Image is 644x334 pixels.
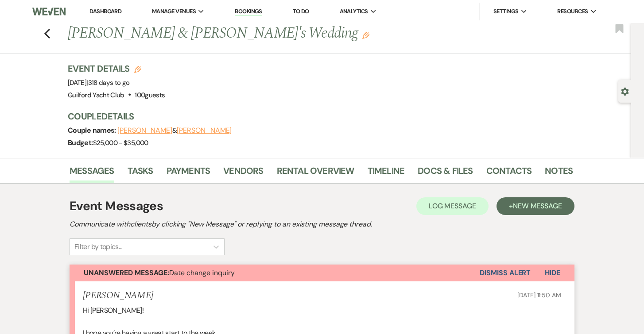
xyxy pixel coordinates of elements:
[277,164,354,183] a: Rental Overview
[497,197,574,215] button: +New Message
[545,268,560,277] span: Hide
[362,31,369,39] button: Edit
[117,126,232,135] span: &
[68,126,117,135] span: Couple names:
[486,164,532,183] a: Contacts
[128,164,153,183] a: Tasks
[429,201,476,211] span: Log Message
[86,78,129,87] span: |
[68,62,165,75] h3: Event Details
[621,87,629,95] button: Open lead details
[68,138,93,147] span: Budget:
[493,7,519,16] span: Settings
[152,7,196,16] span: Manage Venues
[89,8,121,15] a: Dashboard
[70,265,480,281] button: Unanswered Message:Date change inquiry
[368,164,405,183] a: Timeline
[84,268,169,277] strong: Unanswered Message:
[88,78,130,87] span: 318 days to go
[83,290,153,301] h5: [PERSON_NAME]
[545,164,573,183] a: Notes
[418,164,473,183] a: Docs & Files
[68,78,130,87] span: [DATE]
[70,197,163,215] h1: Event Messages
[531,265,574,281] button: Hide
[517,291,561,299] span: [DATE] 11:50 AM
[84,268,235,277] span: Date change inquiry
[167,164,210,183] a: Payments
[83,305,561,316] p: Hi [PERSON_NAME]!
[480,265,531,281] button: Dismiss Alert
[68,23,465,44] h1: [PERSON_NAME] & [PERSON_NAME]'s Wedding
[93,138,148,147] span: $25,000 - $35,000
[513,201,562,211] span: New Message
[557,7,588,16] span: Resources
[70,219,574,230] h2: Communicate with clients by clicking "New Message" or replying to an existing message thread.
[68,110,564,123] h3: Couple Details
[416,197,489,215] button: Log Message
[293,8,309,15] a: To Do
[223,164,263,183] a: Vendors
[117,127,172,134] button: [PERSON_NAME]
[235,8,262,16] a: Bookings
[135,91,165,100] span: 100 guests
[177,127,232,134] button: [PERSON_NAME]
[70,164,114,183] a: Messages
[340,7,368,16] span: Analytics
[74,242,122,252] div: Filter by topics...
[68,91,124,100] span: Guilford Yacht Club
[32,2,66,21] img: Weven Logo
